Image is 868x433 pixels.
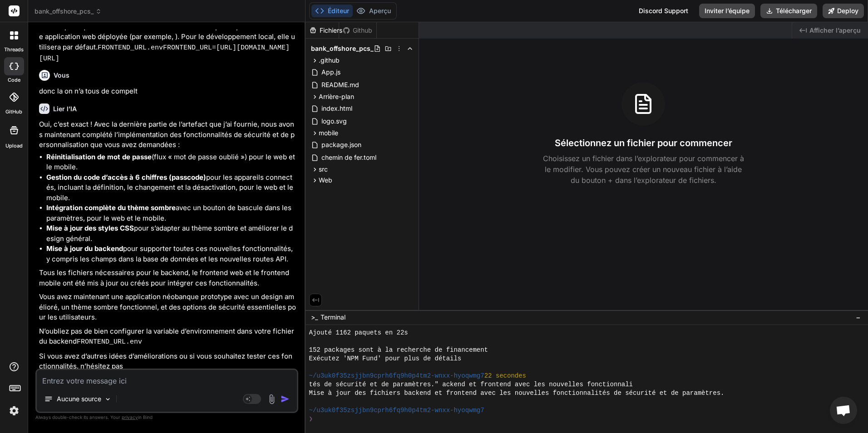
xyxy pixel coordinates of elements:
button: Inviter l’équipe [699,4,755,18]
span: Mise à jour des fichiers backend et frontend avec les nouvelles fonctionnalités de sécurité et de... [309,389,725,398]
label: threads [4,46,24,54]
code: [URL] [39,55,59,63]
strong: Réinitialisation de mot de passe [46,153,152,161]
code: FRONTEND_URL [77,338,126,346]
font: N’oubliez pas de bien configurer la variable d’environnement dans votre fichier du backend [39,327,296,346]
label: Upload [5,142,23,150]
span: App.js [321,67,341,78]
span: 22 secondes [484,372,526,380]
span: bank_offshore_pcs_ [311,44,374,53]
span: mobile [319,128,338,138]
h3: Sélectionnez un fichier pour commencer [555,137,732,149]
label: GitHub [5,108,22,116]
font: Éditeur [328,6,349,15]
img: attachement [266,394,277,404]
code: .env [147,44,163,52]
button: − [854,310,863,325]
span: Ajouté 1162 paquets en 22s [309,329,408,337]
span: 152 packages sont à la recherche de financement [309,346,488,354]
font: N’oubliez pas de configurer la variable d’environnement dans votre fichier du backend pour que le... [39,12,295,51]
span: privacy [122,414,138,420]
font: Télécharger [776,6,812,15]
strong: Mise à jour des styles CSS [46,224,134,232]
button: Aperçu [353,5,395,17]
p: Always double-check its answers. Your in Bind [35,413,298,422]
button: Télécharger [760,4,817,18]
span: Web [319,176,332,185]
span: Terminal [321,313,345,322]
button: Deploy [823,4,864,18]
span: src [319,165,328,174]
font: pour les appareils connectés, incluant la définition, le changement et la désactivation, pour le ... [46,173,293,202]
h6: Lier l’IA [53,104,77,113]
p: donc la on n’a tous de compelt [39,86,296,97]
font: Github [353,26,372,35]
span: tés de sécurité et de paramètres." ackend et frontend avec les nouvelles fonctionnali [309,380,633,389]
p: Choisissez un fichier dans l’explorateur pour commencer à le modifier. Vous pouvez créer un nouve... [542,153,745,186]
code: FRONTEND_URL=[URL][DOMAIN_NAME] [163,44,290,52]
span: README.md [321,79,360,90]
span: ❯ [309,415,314,423]
span: chemin de fer.toml [321,152,377,163]
p: Tous les fichiers nécessaires pour le backend, le frontend web et le frontend mobile ont été mis ... [39,268,296,288]
span: .github [319,56,340,65]
p: Vous avez maintenant une application néobanque prototype avec un design amélioré, un thème sombre... [39,292,296,323]
strong: Mise à jour du backend [46,244,123,253]
p: Oui, c’est exact ! Avec la dernière partie de l’artefact que j’ai fournie, nous avons maintenant ... [39,119,296,150]
span: ~/u3uk0f35zsjjbn9cprh6fq9h0p4tm2-wnxx-hyoqwmg7 [309,372,484,380]
code: FRONTEND_URL [98,44,147,52]
span: logo.svg [321,116,348,127]
font: Fichiers [320,26,342,35]
span: ~/u3uk0f35zsjjbn9cprh6fq9h0p4tm2-wnxx-hyoqwmg7 [309,406,484,415]
span: − [856,313,861,322]
label: code [8,76,20,84]
font: pour supporter toutes ces nouvelles fonctionnalités, y compris les champs dans la base de données... [46,244,293,263]
font: Aperçu [369,6,391,15]
span: Arrière-plan [319,92,354,101]
h6: Vous [54,71,69,80]
li: pour s’adapter au thème sombre et améliorer le design général. [46,223,296,244]
font: bank_offshore_pcs_ [35,7,94,16]
img: icône [281,394,290,403]
span: index.html [321,103,353,114]
strong: Intégration complète du thème sombre [46,203,176,212]
span: Exécutez 'NPM Fund' pour plus de détails [309,354,462,363]
p: Si vous avez d’autres idées d’améliorations ou si vous souhaitez tester ces fonctionnalités, n’hé... [39,351,296,372]
li: (flux « mot de passe oublié ») pour le web et le mobile. [46,152,296,172]
span: package.json [321,139,362,150]
font: Deploy [837,6,858,15]
code: .env [126,338,142,346]
button: Éditeur [311,5,353,17]
img: Choisissez des modèles [104,395,112,403]
strong: Gestion du code d’accès à 6 chiffres (passcode) [46,173,206,182]
div: Ouvrir le chat [830,397,857,424]
p: Aucune source [57,394,101,403]
img: settings [6,403,22,418]
span: >_ [311,313,318,322]
div: Discord Support [633,4,694,18]
span: Afficher l’aperçu [809,26,861,35]
li: avec un bouton de bascule dans les paramètres, pour le web et le mobile. [46,203,296,223]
